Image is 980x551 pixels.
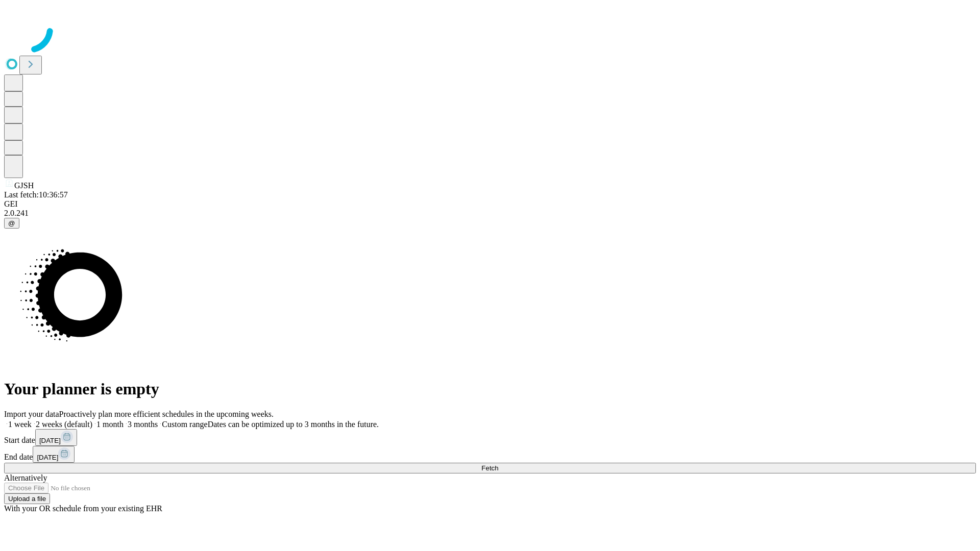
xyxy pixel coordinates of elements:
[96,420,124,429] span: 1 month
[4,429,976,446] div: Start date
[208,420,379,429] span: Dates can be optimized up to 3 months in the future.
[481,464,498,472] span: Fetch
[33,446,75,463] button: [DATE]
[59,410,274,418] span: Proactively plan more efficient schedules in the upcoming weeks.
[35,429,77,446] button: [DATE]
[39,437,61,444] span: [DATE]
[4,410,59,418] span: Import your data
[4,473,47,482] span: Alternatively
[4,493,50,504] button: Upload a file
[4,446,976,463] div: End date
[8,219,15,227] span: @
[14,181,34,190] span: GJSH
[162,420,207,429] span: Custom range
[4,504,162,513] span: With your OR schedule from your existing EHR
[4,218,19,229] button: @
[4,199,976,209] div: GEI
[4,209,976,218] div: 2.0.241
[37,454,58,461] span: [DATE]
[128,420,158,429] span: 3 months
[36,420,92,429] span: 2 weeks (default)
[4,190,68,199] span: Last fetch: 10:36:57
[4,380,976,398] h1: Your planner is empty
[8,420,32,429] span: 1 week
[4,463,976,473] button: Fetch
